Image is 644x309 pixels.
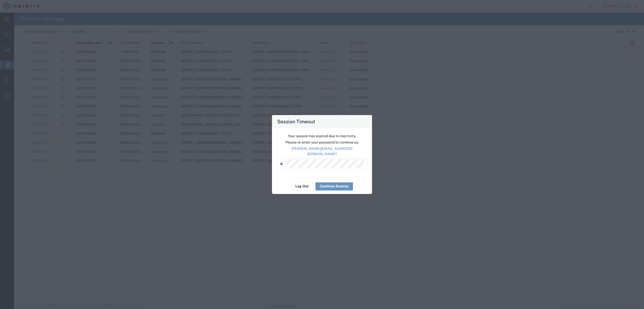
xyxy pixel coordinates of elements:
p: Please re-enter your password to continue as: [277,140,367,145]
button: Log Out [291,182,313,190]
h4: Session Timeout [277,118,315,125]
p: [PERSON_NAME][EMAIL_ADDRESS][DOMAIN_NAME] [277,146,367,157]
p: Your session has expired due to inactivity. [277,133,367,139]
button: Continue Session [315,182,353,190]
